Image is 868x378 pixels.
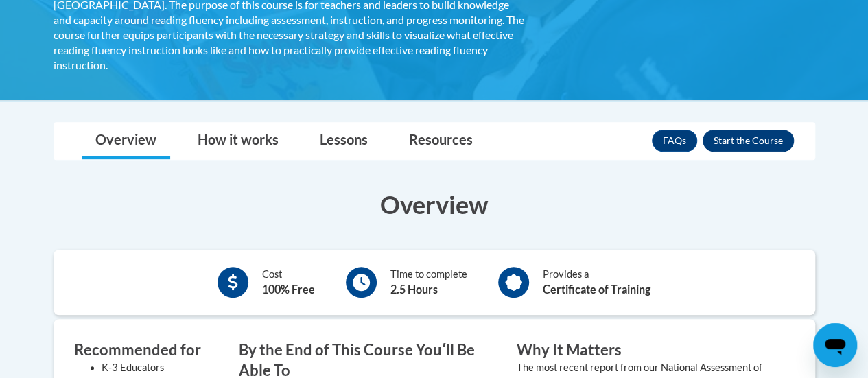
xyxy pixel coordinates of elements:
[74,340,218,361] h3: Recommended for
[543,267,650,298] div: Provides a
[813,323,857,367] iframe: Button to launch messaging window
[306,123,382,159] a: Lessons
[652,130,697,152] a: FAQs
[703,130,794,152] button: Enroll
[543,283,650,296] b: Certificate of Training
[54,187,815,222] h3: Overview
[262,283,315,296] b: 100% Free
[262,267,315,298] div: Cost
[82,123,170,159] a: Overview
[102,360,218,375] li: K-3 Educators
[390,283,438,296] b: 2.5 Hours
[390,267,467,298] div: Time to complete
[517,340,774,361] h3: Why It Matters
[184,123,292,159] a: How it works
[395,123,486,159] a: Resources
